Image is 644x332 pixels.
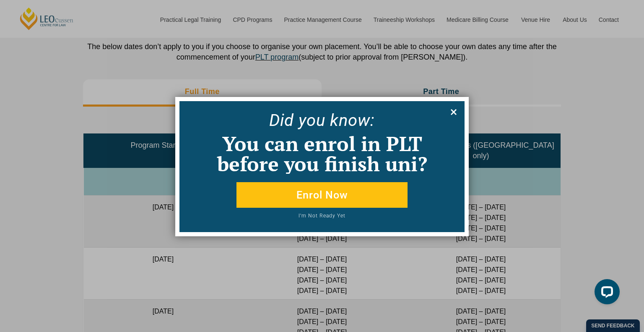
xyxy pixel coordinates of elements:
span: Did yo [269,110,316,130]
button: Enrol Now [236,182,408,208]
iframe: LiveChat chat widget [588,276,623,311]
button: I'm Not Ready Yet [208,213,436,224]
button: Close [447,105,460,119]
span: u know: [316,110,375,130]
span: You can enrol in PLT before you finish uni? [217,130,427,177]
